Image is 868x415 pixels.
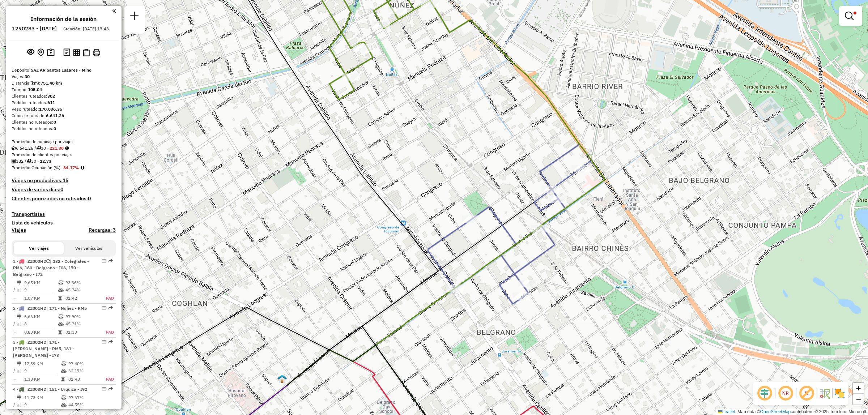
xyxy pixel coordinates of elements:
i: % Cubicaje en uso [61,369,67,373]
span: Promedio Ocupación (%): [12,165,62,170]
a: Leaflet [718,409,735,414]
td: FAD [97,295,114,302]
td: 01:48 [68,376,98,383]
td: 44,55% [68,401,98,408]
td: = [13,329,17,336]
button: Imprimir viajes [91,47,102,58]
div: 6.641,26 / 30 = [12,145,116,151]
div: Pedidos ruteados: [12,99,116,106]
strong: 0 [54,119,56,125]
span: | [736,409,737,414]
td: / [13,286,17,294]
td: = [13,295,17,302]
strong: 382 [47,93,55,99]
span: ZZ000HD [27,258,46,264]
strong: SAZ AR Santos Lugares - Mino [31,67,92,73]
strong: 105:04 [28,87,42,92]
div: Promedio de cubicaje por viaje: [12,138,116,145]
span: | 171 - [PERSON_NAME] - RM5, 181 - [PERSON_NAME] - I73 [13,339,74,358]
strong: 170.836,35 [39,106,62,112]
strong: 0 [54,126,56,131]
button: Log de desbloqueo de sesión [62,47,72,58]
h4: Viajes de varios dias: [12,187,116,193]
td: 8 [24,320,58,328]
td: 0,83 KM [24,329,58,336]
a: Zoom out [853,394,864,405]
i: Viajes [26,159,31,163]
td: 62,17% [68,367,98,375]
span: Mostrar etiqueta [798,385,815,402]
button: Ver sesión original [26,47,36,58]
button: Ver viajes [14,242,64,254]
span: 4 - [13,386,87,392]
i: % Peso en uso [61,395,67,400]
strong: 221,38 [50,145,64,151]
em: Ruta exportada [109,306,113,310]
td: = [13,376,17,383]
em: Promedio calculado usando la ocupación más alta (%Peso o %Cubicaje) de cada viaje en la sesión. N... [81,166,84,170]
i: Clientes [17,288,21,292]
i: Clientes [17,403,21,407]
i: Tiempo en ruta [61,377,65,381]
i: Distancia (km) [17,281,21,285]
span: 2 - [13,305,87,311]
i: % Cubicaje en uso [58,322,64,326]
td: 6,66 KM [24,313,58,320]
td: 97,90% [65,313,97,320]
td: 97,40% [68,360,98,367]
td: FAD [98,376,114,383]
h4: Lista de vehículos [12,220,116,226]
span: Ocultar desplazamiento [756,385,773,402]
i: % Cubicaje en uso [61,403,67,407]
em: Ruta exportada [109,340,113,344]
a: Zoom in [853,383,864,394]
span: ZZ003HD [27,386,46,392]
strong: 6.641,26 [46,113,64,118]
button: Ver vehículos [64,242,114,254]
i: Clientes [17,369,21,373]
a: OpenStreetMap [760,409,791,414]
i: Tiempo en ruta [58,296,62,300]
div: Viajes: [12,73,116,80]
em: Ruta exportada [109,387,113,391]
em: Ruta exportada [109,259,113,263]
td: 01:33 [65,329,97,336]
a: Nueva sesión y búsqueda [127,9,142,25]
a: Haga clic aquí para minimizar el panel [112,7,116,15]
span: | 151 - Urquiza - I92 [46,386,87,392]
div: Distancia (km): [12,80,116,86]
div: Depósito: [12,67,116,73]
strong: 15 [63,177,68,184]
i: % Peso en uso [58,315,64,319]
span: 1 - [13,258,89,277]
i: Distancia (km) [17,315,21,319]
div: Creación: [DATE] 17:43 [60,26,112,32]
strong: 0 [88,195,91,202]
div: Cubicaje ruteado: [12,112,116,119]
h4: Recargas: 3 [89,227,116,233]
td: FAD [97,329,114,336]
td: 1,38 KM [24,376,61,383]
em: Opciones [102,259,106,263]
div: Promedio de clientes por viaje: [12,151,116,158]
i: Distancia (km) [17,395,21,400]
button: Indicadores de ruteo por entrega [81,47,91,58]
div: Tiempo: [12,86,116,93]
td: 45,74% [65,286,97,294]
i: Tiempo en ruta [58,330,62,334]
td: 97,67% [68,394,98,401]
td: 12,39 KM [24,360,61,367]
span: Filtro Ativo [854,12,856,14]
i: Viajes [36,146,41,150]
span: ZZ001HD [27,305,46,311]
td: / [13,320,17,328]
span: Ocultar NR [777,385,794,402]
i: Cubicaje ruteado [12,146,16,150]
a: Mostrar filtros [842,9,859,23]
img: Mostrar / Ocultar sectores [834,388,846,399]
em: Opciones [102,306,106,310]
h4: Información de la sesión [31,16,97,22]
td: / [13,367,17,375]
h4: Viajes no productivos: [12,177,116,184]
td: 1,07 KM [24,295,58,302]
